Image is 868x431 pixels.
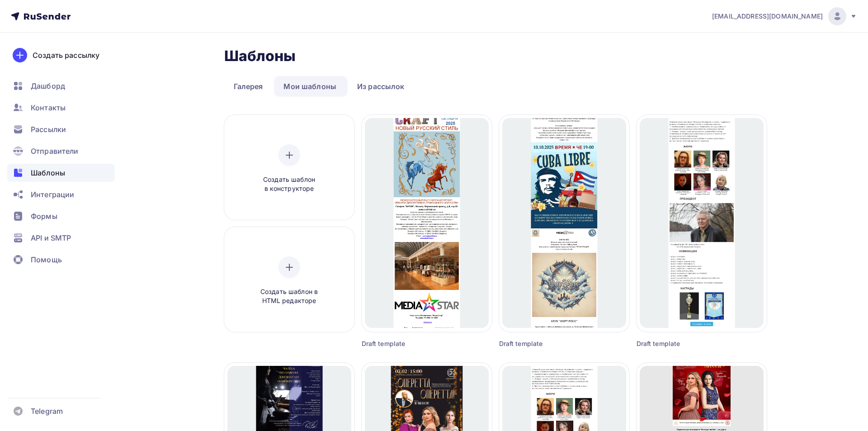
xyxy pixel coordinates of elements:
[348,76,414,97] a: Из рассылок
[637,339,734,348] div: Draft template
[31,254,62,265] span: Помощь
[274,76,346,97] a: Мои шаблоны
[31,102,66,113] span: Контакты
[7,77,115,95] a: Дашборд
[7,99,115,117] a: Контакты
[7,120,115,138] a: Рассылки
[31,167,65,178] span: Шаблоны
[31,232,71,243] span: API и SMTP
[712,12,823,21] span: [EMAIL_ADDRESS][DOMAIN_NAME]
[31,211,57,222] span: Формы
[712,7,857,25] a: [EMAIL_ADDRESS][DOMAIN_NAME]
[224,76,273,97] a: Галерея
[7,142,115,160] a: Отправители
[499,339,597,348] div: Draft template
[31,81,65,91] span: Дашборд
[31,189,74,200] span: Интеграции
[246,175,332,194] span: Создать шаблон в конструкторе
[224,47,296,65] h2: Шаблоны
[7,207,115,225] a: Формы
[31,406,63,417] span: Telegram
[7,164,115,182] a: Шаблоны
[33,50,99,61] div: Создать рассылку
[246,287,332,306] span: Создать шаблон в HTML редакторе
[362,339,459,348] div: Draft template
[31,124,66,135] span: Рассылки
[31,146,79,156] span: Отправители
